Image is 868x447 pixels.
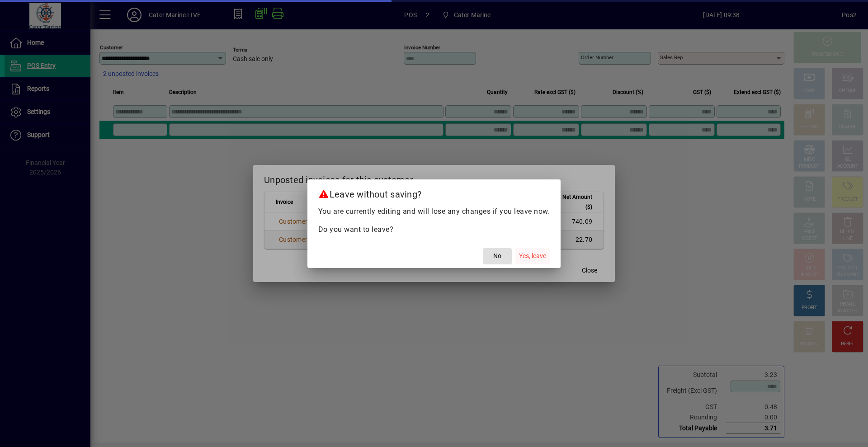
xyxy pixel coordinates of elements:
[318,224,550,235] p: Do you want to leave?
[483,248,512,264] button: No
[519,251,546,261] span: Yes, leave
[307,179,561,206] h2: Leave without saving?
[318,206,550,217] p: You are currently editing and will lose any changes if you leave now.
[493,251,501,261] span: No
[515,248,550,264] button: Yes, leave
